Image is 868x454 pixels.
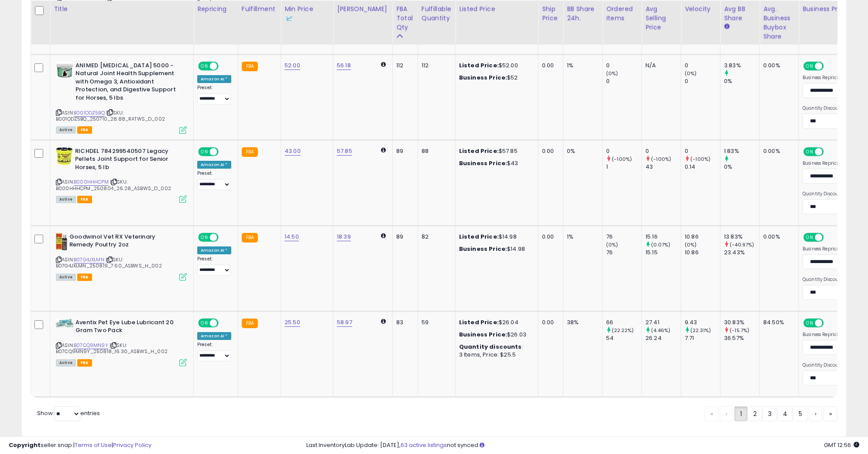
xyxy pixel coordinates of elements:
span: OFF [217,319,231,326]
div: 0 [606,62,642,69]
span: ON [199,233,210,241]
b: Business Price: [459,245,507,253]
div: Preset: [197,85,231,104]
div: 89 [396,233,411,241]
b: ANIMED [MEDICAL_DATA] 5000 - Natural Joint Health Supplement with Omega 3, Antioxidant Protection... [75,62,182,104]
span: FBA [77,126,92,134]
label: Quantity Discount Strategy: [803,277,866,283]
div: Preset: [197,342,231,361]
div: 15.15 [645,249,681,256]
label: Quantity Discount Strategy: [803,191,866,197]
img: 4153LWMTXPL._SL40_.jpg [56,62,73,79]
div: 89 [396,147,411,155]
div: 0 [685,77,720,85]
a: 3 [762,406,777,421]
b: Listed Price: [459,232,499,241]
a: B001ODZ5BQ [74,109,105,117]
div: 0% [567,147,596,155]
div: $14.98 [459,245,532,253]
div: Avg BB Share [724,4,756,23]
div: 27.41 [645,319,681,326]
span: FBA [77,359,92,367]
small: (-40.97%) [730,241,754,248]
span: FBA [77,196,92,203]
a: 25.50 [285,318,300,327]
b: Quantity discounts [459,343,522,351]
div: : [459,343,532,351]
span: All listings currently available for purchase on Amazon [56,274,76,281]
div: 1.83% [724,147,759,155]
div: $52 [459,74,532,82]
div: 23.43% [724,249,759,256]
a: B000HHHCPM [74,178,109,186]
div: 0 [606,147,642,155]
b: Listed Price: [459,61,499,69]
label: Business Repricing Strategy: [803,160,866,166]
span: All listings currently available for purchase on Amazon [56,126,76,134]
div: 76 [606,233,642,241]
span: ON [804,233,815,241]
b: Listed Price: [459,318,499,326]
label: Business Repricing Strategy: [803,332,866,338]
span: FBA [77,274,92,281]
a: Privacy Policy [113,441,151,449]
div: Repricing [197,4,234,14]
div: $52.00 [459,62,532,69]
label: Quantity Discount Strategy: [803,105,866,111]
div: ASIN: [56,233,187,280]
a: 2 [748,406,762,421]
div: Min Price [285,4,329,23]
small: (0%) [685,241,697,248]
div: Velocity [685,4,717,14]
div: 7.71 [685,334,720,342]
div: 13.83% [724,233,759,241]
small: (0%) [685,70,697,77]
div: ASIN: [56,319,187,365]
a: 52.00 [285,61,300,70]
div: 1% [567,233,596,241]
span: OFF [823,148,837,155]
div: $26.04 [459,319,532,326]
span: ON [804,148,815,155]
small: (0.07%) [651,241,670,248]
a: 4 [777,406,793,421]
div: Avg. Business Buybox Share [763,4,795,41]
div: 10.86 [685,233,720,241]
div: Avg Selling Price [645,4,677,32]
div: ASIN: [56,147,187,202]
a: B07CQ9MN9Y [74,342,108,349]
div: Fulfillment [242,4,277,14]
div: FBA Total Qty [396,4,414,32]
div: 15.16 [645,233,681,241]
a: 56.18 [337,61,351,70]
div: 3.83% [724,62,759,69]
b: Aventix Pet Eye Lube Lubricant 20 Gram Two Pack [75,319,182,337]
div: 1% [567,62,596,69]
small: (4.46%) [651,327,670,334]
b: Business Price: [459,73,507,82]
div: 10.86 [685,249,720,256]
span: Show: entries [37,409,100,417]
div: Some or all of the values in this column are provided from Inventory Lab. [285,14,329,23]
img: 41wQ8fndcHL._SL40_.jpg [56,233,67,250]
small: FBA [242,319,258,328]
span: » [829,409,832,418]
div: 30.83% [724,319,759,326]
small: (22.31%) [690,327,711,334]
b: Business Price: [459,159,507,167]
a: 43.00 [285,147,301,156]
span: OFF [217,62,231,69]
div: Amazon AI * [197,161,231,169]
div: 82 [422,233,449,241]
small: (0%) [606,70,618,77]
span: | SKU: B000HHHCPM_250804_26.28_ASBWS_D_002 [56,178,171,191]
label: Business Repricing Strategy: [803,246,866,252]
div: Amazon AI * [197,246,231,254]
span: ON [804,62,815,69]
span: OFF [823,319,837,326]
img: 41q+-TOBBxL._SL40_.jpg [56,319,73,327]
span: 2025-10-14 12:56 GMT [824,441,859,449]
div: 88 [422,147,449,155]
div: Ordered Items [606,4,638,23]
b: Goodwinol Vet RX Veterinary Remedy Poultry 2oz [69,233,175,251]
